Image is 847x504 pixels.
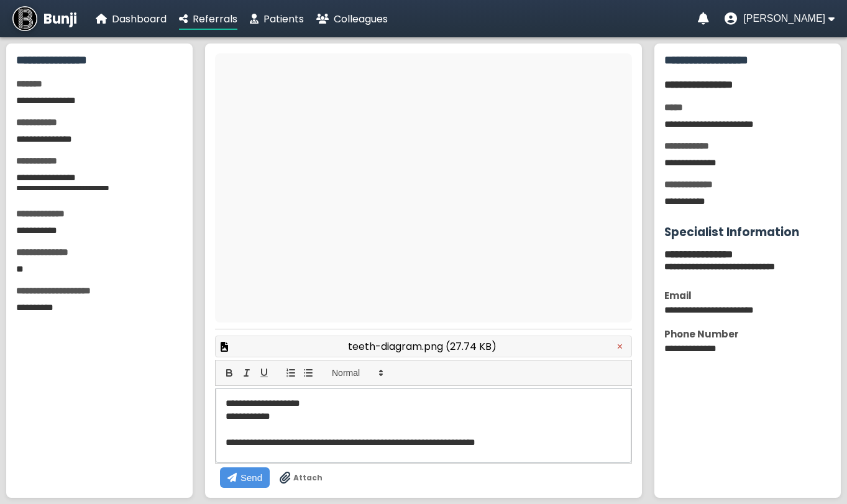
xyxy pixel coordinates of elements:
[698,12,709,25] a: Notifications
[12,6,77,31] a: Bunji
[43,9,77,29] span: Bunji
[282,365,300,380] button: list: ordered
[664,327,831,341] div: Phone Number
[300,365,317,380] button: list: bullet
[664,288,831,303] div: Email
[220,467,270,488] button: Send
[263,12,304,26] span: Patients
[250,11,304,27] a: Patients
[664,223,831,241] h3: Specialist Information
[112,12,167,26] span: Dashboard
[240,472,262,483] span: Send
[193,12,237,26] span: Referrals
[179,11,237,27] a: Referrals
[280,472,323,484] label: Drag & drop files anywhere to attach
[238,365,255,380] button: italic
[293,472,323,483] span: Attach
[316,11,388,27] a: Colleagues
[348,339,497,354] span: teeth-diagram.png (27.74 KB)
[96,11,167,27] a: Dashboard
[743,13,825,24] span: [PERSON_NAME]
[215,336,632,357] div: Preview attached file
[334,12,388,26] span: Colleagues
[12,6,37,31] img: Bunji Dental Referral Management
[613,341,626,353] button: Remove attachment
[255,365,273,380] button: underline
[221,365,238,380] button: bold
[725,12,835,25] button: User menu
